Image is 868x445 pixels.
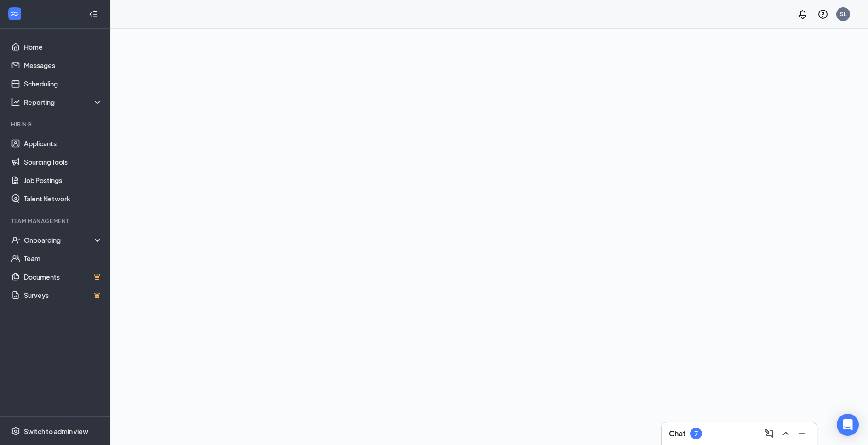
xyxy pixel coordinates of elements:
button: ChevronUp [778,426,793,441]
svg: Minimize [797,428,808,439]
a: Job Postings [24,171,103,189]
div: Open Intercom Messenger [837,414,859,436]
a: SurveysCrown [24,286,103,304]
svg: UserCheck [11,235,20,245]
a: DocumentsCrown [24,268,103,286]
div: SL [840,10,846,18]
a: Scheduling [24,74,103,93]
button: ComposeMessage [762,426,777,441]
h3: Chat [669,428,685,439]
svg: Analysis [11,97,20,107]
svg: ComposeMessage [764,428,775,439]
svg: Notifications [797,9,808,20]
a: Sourcing Tools [24,153,103,171]
svg: Settings [11,427,20,436]
div: Reporting [24,97,103,107]
a: Applicants [24,134,103,153]
div: Switch to admin view [24,427,88,436]
svg: ChevronUp [780,428,791,439]
div: Team Management [11,217,101,225]
a: Home [24,38,103,56]
div: Hiring [11,120,101,128]
div: 7 [694,430,698,438]
a: Messages [24,56,103,74]
div: Onboarding [24,235,95,245]
a: Team [24,249,103,268]
svg: WorkstreamLogo [10,9,19,18]
svg: Collapse [89,10,98,19]
a: Talent Network [24,189,103,208]
button: Minimize [795,426,810,441]
svg: QuestionInfo [817,9,828,20]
